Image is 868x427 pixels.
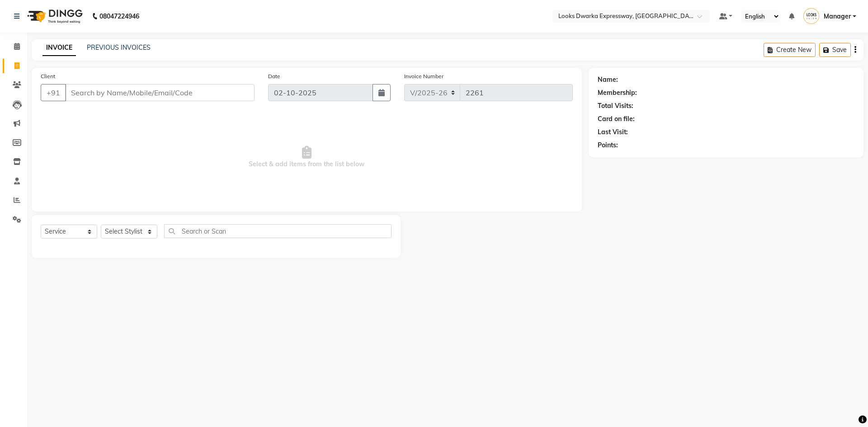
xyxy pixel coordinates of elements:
a: INVOICE [42,40,76,56]
div: Last Visit: [598,127,628,137]
b: 08047224946 [99,4,139,29]
button: Create New [764,43,816,57]
input: Search by Name/Mobile/Email/Code [65,84,255,101]
span: Manager [824,12,851,21]
div: Name: [598,75,618,84]
a: PREVIOUS INVOICES [87,43,151,52]
button: Save [819,43,851,57]
img: Manager [803,8,819,24]
input: Search or Scan [164,224,392,238]
img: logo [23,4,85,29]
div: Points: [598,141,618,150]
div: Total Visits: [598,101,633,111]
span: Select & add items from the list below [41,112,573,202]
div: Membership: [598,88,637,98]
div: Card on file: [598,114,635,124]
label: Client [41,72,55,80]
label: Invoice Number [404,72,443,80]
button: +91 [41,84,66,101]
label: Date [268,72,280,80]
